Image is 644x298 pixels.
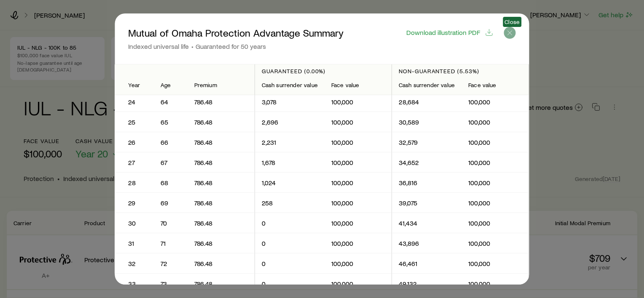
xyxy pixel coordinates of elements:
p: 46,461 [399,259,455,268]
p: 100,000 [331,158,385,167]
p: 100,000 [331,259,385,268]
div: Face value [331,82,385,88]
p: 25 [128,118,140,126]
p: 100,000 [331,178,385,187]
p: 32 [128,259,140,268]
p: 30,589 [399,118,455,126]
p: 786.48 [194,239,248,247]
p: 100,000 [469,199,522,207]
p: 786.48 [194,219,248,227]
p: 2,231 [262,138,318,146]
p: 49,132 [399,279,455,288]
p: 28,684 [399,98,455,106]
p: 39,075 [399,199,455,207]
div: Face value [469,82,522,88]
p: 100,000 [331,239,385,247]
p: 100,000 [469,98,522,106]
p: 1,024 [262,178,318,187]
p: 73 [161,279,181,288]
p: 0 [262,259,318,268]
p: 0 [262,219,318,227]
p: 100,000 [331,98,385,106]
p: 786.48 [194,98,248,106]
p: 34,652 [399,158,455,167]
p: 786.48 [194,279,248,288]
p: 100,000 [331,279,385,288]
p: 24 [128,98,140,106]
p: 0 [262,239,318,247]
p: 0 [262,279,318,288]
button: Download illustration PDF [406,28,494,37]
p: 3,078 [262,98,318,106]
p: 100,000 [469,219,522,227]
p: 100,000 [331,219,385,227]
p: 786.48 [194,138,248,146]
p: 66 [161,138,181,146]
p: 786.48 [194,118,248,126]
p: 258 [262,199,318,207]
p: 41,434 [399,219,455,227]
p: 71 [161,239,181,247]
p: 43,896 [399,239,455,247]
p: 100,000 [331,118,385,126]
div: Cash surrender value [399,82,455,88]
p: 70 [161,219,181,227]
p: 100,000 [469,279,522,288]
p: Guaranteed (0.00%) [262,68,385,74]
p: 786.48 [194,259,248,268]
span: Close [504,19,520,25]
p: 100,000 [331,138,385,146]
p: 29 [128,199,140,207]
p: 2,696 [262,118,318,126]
p: 30 [128,219,140,227]
div: Age [161,82,181,88]
p: 1,678 [262,158,318,167]
p: 100,000 [469,178,522,187]
p: 100,000 [469,259,522,268]
p: 786.48 [194,199,248,207]
p: 31 [128,239,140,247]
p: 786.48 [194,178,248,187]
p: 28 [128,178,140,187]
p: 100,000 [469,118,522,126]
p: 33 [128,279,140,288]
p: 100,000 [469,158,522,167]
div: Cash surrender value [262,82,318,88]
p: 786.48 [194,158,248,167]
div: Year [128,82,140,88]
p: 72 [161,259,181,268]
p: 100,000 [331,199,385,207]
p: 36,816 [399,178,455,187]
span: Download illustration PDF [406,29,480,36]
p: 26 [128,138,140,146]
p: 100,000 [469,239,522,247]
p: 32,579 [399,138,455,146]
p: 100,000 [469,138,522,146]
p: 64 [161,98,181,106]
p: 67 [161,158,181,167]
p: 65 [161,118,181,126]
div: Premium [194,82,248,88]
p: 68 [161,178,181,187]
p: 27 [128,158,140,167]
p: 69 [161,199,181,207]
p: Non-guaranteed (5.53%) [399,68,522,74]
p: Mutual of Omaha Protection Advantage Summary [128,27,343,39]
p: Indexed universal life Guaranteed for 50 years [128,42,343,51]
